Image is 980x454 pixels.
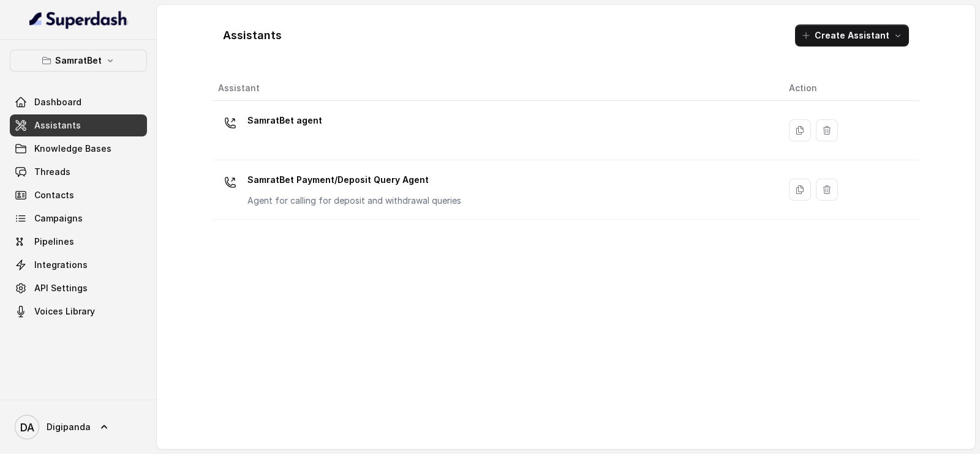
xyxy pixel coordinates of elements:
button: Create Assistant [795,24,909,47]
span: API Settings [34,282,88,294]
span: Assistants [34,119,81,132]
a: API Settings [10,277,147,299]
a: Threads [10,161,147,183]
a: Pipelines [10,231,147,253]
a: Campaigns [10,207,147,229]
span: Integrations [34,259,88,271]
a: Dashboard [10,91,147,113]
button: SamratBet [10,50,147,72]
span: Knowledge Bases [34,143,111,155]
a: Voices Library [10,300,147,322]
p: SamratBet [55,53,102,68]
a: Integrations [10,254,147,276]
p: SamratBet Payment/Deposit Query Agent [247,170,461,190]
text: DA [20,421,34,434]
a: Knowledge Bases [10,138,147,160]
span: Dashboard [34,96,81,108]
span: Contacts [34,189,74,201]
span: Digipanda [47,421,91,433]
span: Pipelines [34,236,74,248]
a: Contacts [10,184,147,206]
p: SamratBet agent [247,111,322,130]
span: Campaigns [34,212,83,225]
th: Action [779,76,919,101]
th: Assistant [213,76,779,101]
p: Agent for calling for deposit and withdrawal queries [247,195,461,207]
h1: Assistants [223,26,282,45]
img: light.svg [29,10,128,29]
span: Voices Library [34,305,95,318]
a: Digipanda [10,410,147,444]
span: Threads [34,166,70,178]
a: Assistants [10,114,147,136]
